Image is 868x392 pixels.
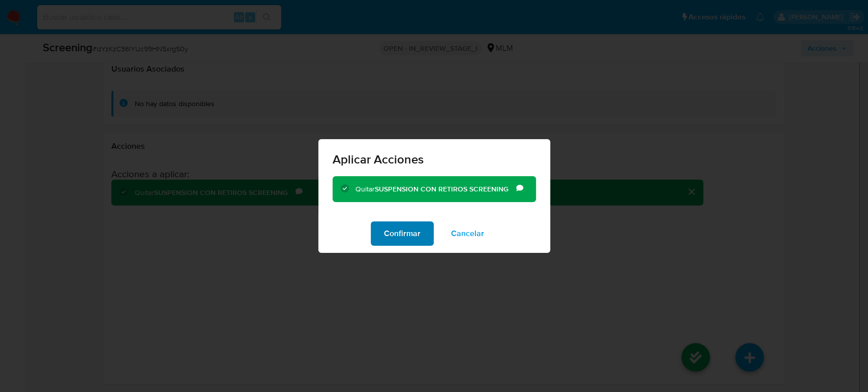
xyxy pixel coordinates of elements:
button: Confirmar [371,221,434,246]
button: Cancelar [438,221,497,246]
div: Quitar [355,184,516,194]
b: SUSPENSION CON RETIROS SCREENING [375,184,508,194]
span: Confirmar [384,222,421,245]
span: Aplicar Acciones [333,153,536,166]
span: Cancelar [451,222,484,245]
